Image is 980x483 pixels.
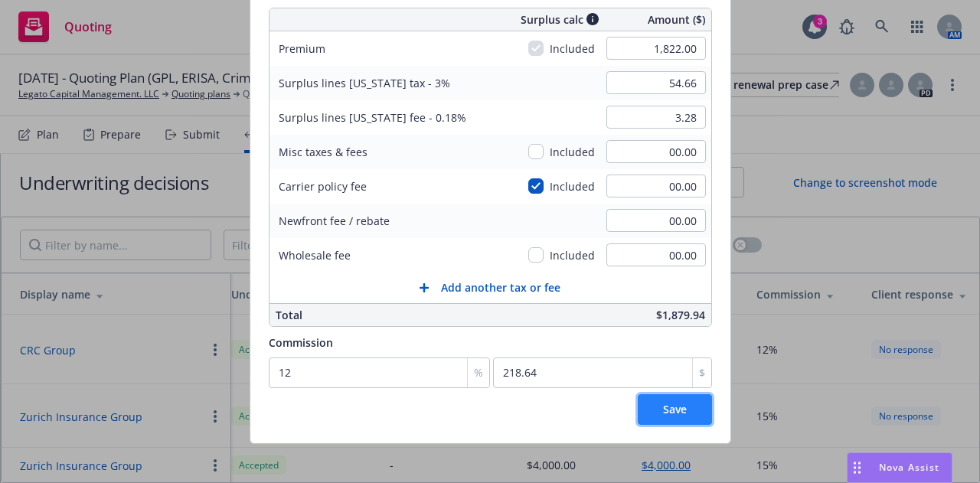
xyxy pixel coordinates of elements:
input: 0.00 [606,175,706,197]
span: Premium [279,41,325,56]
div: Drag to move [848,453,867,482]
span: Misc taxes & fees [279,145,367,159]
input: 0.00 [606,243,706,266]
input: 0.00 [606,140,706,163]
span: Carrier policy fee [279,179,367,194]
span: $ [699,364,705,380]
span: Add another tax or fee [441,279,560,295]
span: Commission [269,335,333,350]
span: Included [550,178,595,194]
span: Total [276,308,302,322]
span: Surplus calc [521,11,583,28]
span: Surplus lines [US_STATE] fee - 0.18% [279,110,466,125]
span: Wholesale fee [279,248,351,263]
span: $1,879.94 [656,308,705,322]
input: 0.00 [606,71,706,94]
span: Included [550,144,595,160]
button: Save [638,394,712,425]
input: 0.00 [606,106,706,129]
span: Newfront fee / rebate [279,214,390,228]
span: Included [550,247,595,263]
input: 0.00 [606,209,706,232]
span: Save [663,402,687,416]
input: 0.00 [606,37,706,60]
button: Add another tax or fee [269,273,711,303]
span: Nova Assist [879,461,939,474]
span: Included [550,41,595,57]
span: % [474,364,483,380]
span: Surplus lines [US_STATE] tax - 3% [279,76,450,90]
span: Amount ($) [648,11,705,28]
button: Nova Assist [847,452,952,483]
